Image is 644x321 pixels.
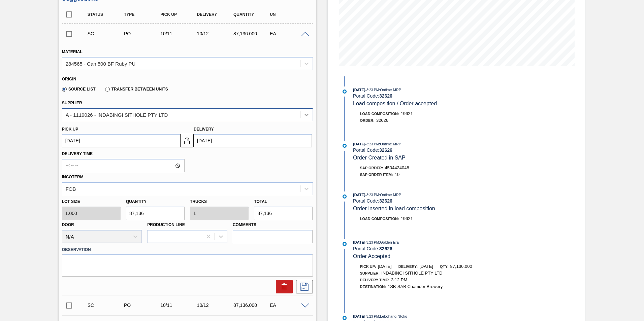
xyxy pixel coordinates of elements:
[365,142,379,146] span: - 3:23 PM
[195,31,236,36] div: 10/12/2025
[233,220,313,230] label: Comments
[62,87,96,92] label: Source List
[353,155,406,160] span: Order Created in SAP
[381,271,443,276] span: INDABINGI SITHOLE PTY LTD
[360,285,386,289] span: Destination:
[62,101,82,105] label: Supplier
[401,216,413,221] span: 19621
[86,31,127,36] div: Suggestion Created
[353,246,513,251] div: Portal Code:
[379,193,401,197] span: : Ontime MRP
[268,31,309,36] div: EA
[343,316,347,320] img: atual
[353,88,365,92] span: [DATE]
[401,111,413,116] span: 19621
[353,101,437,106] span: Load composition / Order accepted
[385,165,409,170] span: 4504424048
[62,149,185,159] label: Delivery Time
[62,49,83,54] label: Material
[343,144,347,148] img: atual
[360,217,399,221] span: Load Composition :
[450,264,472,269] span: 87,136.000
[360,118,375,122] span: Order :
[365,88,379,92] span: - 3:23 PM
[194,127,214,132] label: Delivery
[353,240,365,244] span: [DATE]
[159,12,199,17] div: Pick up
[353,206,435,211] span: Order inserted in load composition
[419,264,433,269] span: [DATE]
[343,90,347,94] img: atual
[353,142,365,146] span: [DATE]
[360,264,376,269] span: Pick up:
[159,302,199,308] div: 10/11/2025
[126,199,147,204] label: Quantity
[254,199,267,204] label: Total
[379,246,392,251] strong: 32626
[376,118,388,123] span: 32626
[379,314,407,318] span: : Lebohang Ntoko
[379,240,399,244] span: : Golden Era
[86,302,127,308] div: Suggestion Created
[353,147,513,153] div: Portal Code:
[122,302,163,308] div: Purchase order
[272,280,293,293] div: Delete Suggestion
[62,127,78,132] label: Pick up
[293,280,313,293] div: Save Suggestion
[378,264,392,269] span: [DATE]
[195,12,236,17] div: Delivery
[122,12,163,17] div: Type
[440,264,448,269] span: Qty:
[232,12,272,17] div: Quantity
[379,88,401,92] span: : Ontime MRP
[268,12,309,17] div: UN
[360,271,380,275] span: Supplier:
[353,93,513,99] div: Portal Code:
[360,173,393,177] span: SAP Order Item:
[62,245,313,255] label: Observation
[353,193,365,197] span: [DATE]
[379,198,392,204] strong: 32626
[62,134,180,147] input: mm/dd/yyyy
[343,194,347,199] img: atual
[379,93,392,99] strong: 32626
[353,253,390,259] span: Order Accepted
[365,315,379,318] span: - 3:23 PM
[66,61,136,66] div: 284565 - Can 500 BF Ruby PU
[159,31,199,36] div: 10/11/2025
[194,134,312,147] input: mm/dd/yyyy
[105,87,168,92] label: Transfer between Units
[86,12,127,17] div: Status
[66,186,76,191] div: FOB
[360,112,399,116] span: Load Composition :
[183,137,191,145] img: locked
[353,198,513,204] div: Portal Code:
[195,302,236,308] div: 10/12/2025
[353,314,365,318] span: [DATE]
[232,302,272,308] div: 87,136.000
[268,302,309,308] div: EA
[190,199,207,204] label: Trucks
[365,241,379,244] span: - 3:23 PM
[62,222,74,227] label: Door
[343,242,347,246] img: atual
[398,264,418,269] span: Delivery:
[180,134,194,147] button: locked
[232,31,272,36] div: 87,136.000
[147,222,185,227] label: Production Line
[360,278,389,282] span: Delivery Time :
[360,166,383,170] span: SAP Order:
[62,175,84,179] label: Incoterm
[391,277,407,282] span: 3:12 PM
[365,193,379,197] span: - 3:23 PM
[388,284,443,289] span: 1SB-SAB Chamdor Brewery
[62,77,76,81] label: Origin
[66,112,168,117] div: A - 1119026 - INDABINGI SITHOLE PTY LTD
[62,197,121,207] label: Lot size
[122,31,163,36] div: Purchase order
[395,172,399,177] span: 10
[379,147,392,153] strong: 32626
[379,142,401,146] span: : Ontime MRP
